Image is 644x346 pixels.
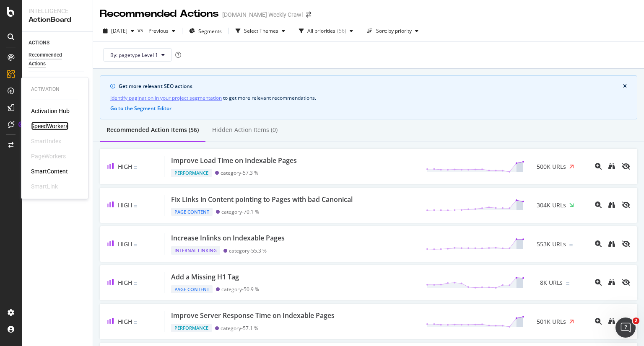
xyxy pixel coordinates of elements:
[537,318,566,326] span: 501K URLs
[186,24,225,38] button: Segments
[138,26,145,34] span: vs
[134,166,137,169] img: Equal
[221,286,259,292] div: category - 50.9 %
[31,86,78,93] div: Activation
[29,7,86,15] div: Intelligence
[537,201,566,209] span: 304K URLs
[337,28,346,34] div: ( 56 )
[537,163,566,171] span: 500K URLs
[145,27,169,34] span: Previous
[119,83,623,90] div: Get more relevant SEO actions
[608,240,615,248] a: binoculars
[103,48,172,62] button: By: pagetype Level 1
[608,279,615,287] a: binoculars
[608,163,615,170] a: binoculars
[608,240,615,247] div: binoculars
[118,240,132,248] span: High
[31,137,61,145] div: SmartIndex
[100,24,138,38] button: [DATE]
[171,233,285,243] div: Increase Inlinks on Indexable Pages
[29,39,49,47] div: ACTIONS
[608,201,615,208] div: binoculars
[608,318,615,325] div: binoculars
[307,28,335,34] div: All priorities
[134,244,137,246] img: Equal
[171,324,212,332] div: Performance
[110,106,171,111] button: Go to the Segment Editor
[118,279,132,287] span: High
[537,240,566,248] span: 553K URLs
[29,51,79,68] div: Recommended Actions
[608,279,615,286] div: binoculars
[622,279,630,286] div: eye-slash
[29,75,70,84] div: GUIDANCE PAGES
[31,107,70,115] a: Activation Hub
[118,163,132,170] span: High
[171,208,213,216] div: Page Content
[29,39,87,47] a: ACTIONS
[622,240,630,247] div: eye-slash
[221,170,258,176] div: category - 57.3 %
[106,126,199,134] div: Recommended Action Items (56)
[110,93,627,102] div: to get more relevant recommendations .
[29,75,87,84] a: GUIDANCE PAGES
[171,195,353,204] div: Fix Links in Content pointing to Pages with bad Canonical
[31,182,58,191] div: SmartLink
[31,152,66,160] div: PageWorkers
[118,201,132,209] span: High
[566,282,569,285] img: Equal
[229,248,267,254] div: category - 55.3 %
[615,318,636,338] iframe: Intercom live chat
[29,15,86,25] div: ActionBoard
[198,28,222,35] span: Segments
[111,27,127,34] span: 2025 Sep. 25th
[540,279,563,287] span: 8K URLs
[595,163,602,170] div: magnifying-glass-plus
[171,285,213,294] div: Page Content
[608,163,615,170] div: binoculars
[171,169,212,177] div: Performance
[110,93,222,102] a: Identify pagination in your project segmentation
[595,318,602,325] div: magnifying-glass-plus
[622,163,630,170] div: eye-slash
[595,201,602,208] div: magnifying-glass-plus
[110,52,158,59] span: By: pagetype Level 1
[171,311,335,320] div: Improve Server Response Time on Indexable Pages
[608,201,615,209] a: binoculars
[622,201,630,208] div: eye-slash
[100,75,637,119] div: info banner
[145,24,179,38] button: Previous
[29,51,87,68] a: Recommended Actions
[244,28,278,34] div: Select Themes
[171,246,220,255] div: Internal Linking
[134,321,137,324] img: Equal
[306,12,311,18] div: arrow-right-arrow-left
[134,205,137,207] img: Equal
[222,10,303,19] div: [DOMAIN_NAME] Weekly Crawl
[31,167,68,176] a: SmartContent
[232,24,288,38] button: Select Themes
[621,82,629,91] button: close banner
[608,318,615,325] a: binoculars
[595,279,602,286] div: magnifying-glass-plus
[569,244,573,246] img: Equal
[171,272,239,282] div: Add a Missing H1 Tag
[18,121,25,128] div: Tooltip anchor
[221,325,258,331] div: category - 57.1 %
[212,126,278,134] div: Hidden Action Items (0)
[100,7,219,21] div: Recommended Actions
[296,24,356,38] button: All priorities(56)
[221,209,259,215] div: category - 70.1 %
[595,240,602,247] div: magnifying-glass-plus
[31,122,68,130] a: SpeedWorkers
[364,24,422,38] button: Sort: by priority
[376,28,412,34] div: Sort: by priority
[134,282,137,285] img: Equal
[118,318,132,325] span: High
[633,318,639,324] span: 2
[171,156,297,165] div: Improve Load Time on Indexable Pages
